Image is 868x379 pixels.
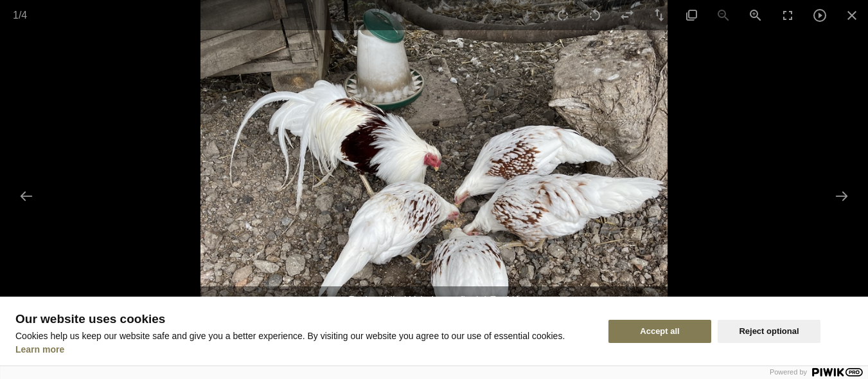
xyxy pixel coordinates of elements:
[15,344,64,355] a: Learn more
[608,320,711,343] button: Accept all
[15,331,593,341] p: Cookies help us keep our website safe and give you a better experience. By visiting our website y...
[828,183,855,208] button: Next slide
[21,10,27,21] span: 4
[13,183,40,208] button: Previous slide
[770,368,807,376] span: Powered by
[718,320,820,343] button: Reject optional
[13,10,19,21] span: 1
[15,313,593,326] span: Our website uses cookies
